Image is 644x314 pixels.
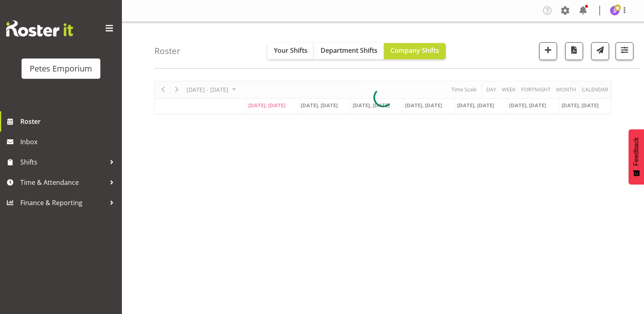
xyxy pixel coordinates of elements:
[20,176,106,188] span: Time & Attendance
[629,129,644,184] button: Feedback - Show survey
[267,43,314,59] button: Your Shifts
[20,136,118,148] span: Inbox
[20,197,106,209] span: Finance & Reporting
[539,42,557,60] button: Add a new shift
[633,137,640,166] span: Feedback
[20,115,118,128] span: Roster
[274,46,308,55] span: Your Shifts
[384,43,446,59] button: Company Shifts
[6,20,73,37] img: Rosterit website logo
[20,156,106,168] span: Shifts
[610,6,620,15] img: janelle-jonkers702.jpg
[321,46,377,55] span: Department Shifts
[154,46,180,56] h4: Roster
[591,42,609,60] button: Send a list of all shifts for the selected filtered period to all rostered employees.
[30,63,92,75] div: Petes Emporium
[616,42,633,60] button: Filter Shifts
[565,42,583,60] button: Download a PDF of the roster according to the set date range.
[314,43,384,59] button: Department Shifts
[390,46,439,55] span: Company Shifts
